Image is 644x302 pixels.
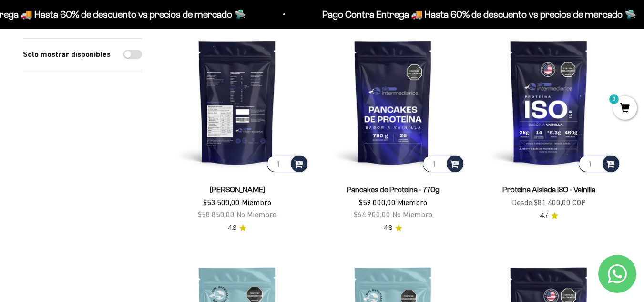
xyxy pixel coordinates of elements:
mark: 0 [608,94,620,105]
a: Proteína Aislada ISO - Vainilla [502,186,595,194]
span: $64.900,00 [354,210,390,219]
span: No Miembro [236,210,276,219]
span: 4.8 [228,223,236,233]
a: 0 [613,104,637,114]
p: Pago Contra Entrega 🚚 Hasta 60% de descuento vs precios de mercado 🛸 [319,7,633,22]
span: Miembro [398,198,427,207]
span: 4.3 [384,223,392,233]
sale-price: Desde $81.400,00 COP [512,197,586,209]
span: $53.500,00 [203,198,240,207]
span: 4.7 [540,210,548,221]
a: 4.74.7 de 5.0 estrellas [540,210,558,221]
span: $58.850,00 [198,210,235,219]
a: [PERSON_NAME] [210,186,265,194]
a: Pancakes de Proteína - 770g [347,186,440,194]
span: No Miembro [392,210,432,219]
span: $59.000,00 [359,198,396,207]
img: Proteína Whey - Vainilla [165,30,309,174]
a: 4.84.8 de 5.0 estrellas [228,223,246,233]
span: Miembro [242,198,271,207]
a: 4.34.3 de 5.0 estrellas [384,223,402,233]
label: Solo mostrar disponibles [23,48,111,61]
